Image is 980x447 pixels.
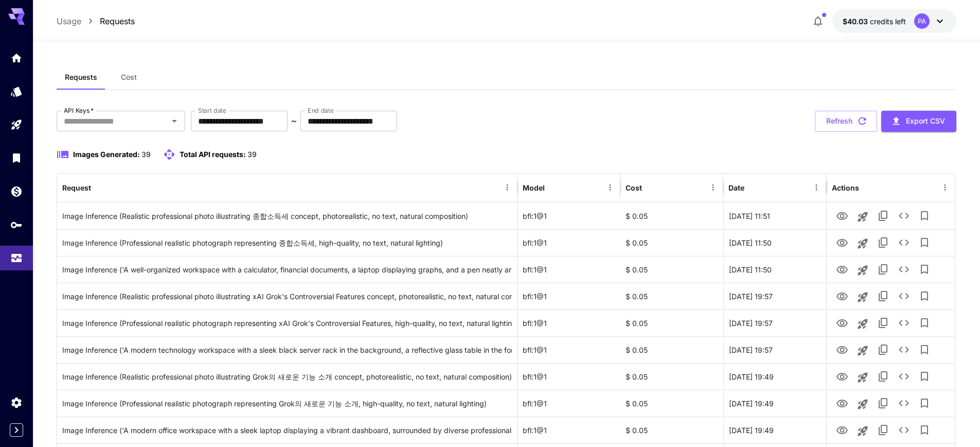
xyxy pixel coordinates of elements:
button: Add to library [914,259,935,280]
button: Launch in playground [852,287,873,307]
div: Click to copy prompt [62,337,512,363]
a: Requests [100,15,135,27]
div: Click to copy prompt [62,256,512,283]
span: 39 [247,150,257,159]
div: $ 0.05 [620,336,723,363]
nav: breadcrumb [57,15,135,27]
div: 22 Aug, 2025 19:57 [723,310,826,336]
button: View Image [832,285,852,306]
div: 22 Aug, 2025 19:49 [723,417,826,443]
button: View Image [832,232,852,253]
button: View Image [832,339,852,360]
span: 39 [141,150,151,159]
button: See details [894,259,914,280]
button: View Image [832,392,852,414]
button: Launch in playground [852,233,873,254]
div: bfl:1@1 [518,256,620,283]
div: $40.0259 [843,16,906,27]
button: See details [894,286,914,306]
button: Copy TaskUUID [873,420,894,440]
button: Launch in playground [852,421,873,441]
div: Model [523,183,545,192]
div: Click to copy prompt [62,203,512,229]
div: 22 Aug, 2025 19:49 [723,390,826,417]
div: Click to copy prompt [62,417,512,443]
div: bfl:1@1 [518,390,620,417]
label: API Keys [64,106,94,115]
div: $ 0.05 [620,202,723,229]
button: See details [894,205,914,226]
button: See details [894,393,914,414]
div: Wallet [10,185,23,198]
div: 22 Aug, 2025 19:57 [723,283,826,310]
label: Start date [198,106,226,115]
button: Menu [603,180,617,195]
button: Add to library [914,339,935,360]
button: Sort [643,180,657,195]
div: Click to copy prompt [62,390,512,417]
button: Menu [500,180,514,195]
div: $ 0.05 [620,256,723,283]
div: $ 0.05 [620,390,723,417]
button: Launch in playground [852,314,873,334]
div: $ 0.05 [620,417,723,443]
button: Launch in playground [852,260,873,281]
button: Expand sidebar [10,423,23,437]
span: Images Generated: [73,150,140,159]
div: 22 Aug, 2025 19:49 [723,363,826,390]
div: API Keys [10,218,23,231]
span: credits left [870,17,906,26]
button: Add to library [914,366,935,387]
button: Copy TaskUUID [873,366,894,387]
a: Usage [57,15,81,27]
div: Click to copy prompt [62,283,512,310]
div: Click to copy prompt [62,230,512,256]
div: Playground [10,118,23,131]
div: 23 Aug, 2025 11:50 [723,256,826,283]
button: View Image [832,419,852,440]
div: Usage [10,252,23,265]
div: bfl:1@1 [518,310,620,336]
div: Cost [626,183,642,192]
button: See details [894,339,914,360]
button: Launch in playground [852,394,873,415]
button: Copy TaskUUID [873,232,894,253]
button: View Image [832,205,852,226]
span: Total API requests: [180,150,246,159]
div: 22 Aug, 2025 19:57 [723,336,826,363]
button: Copy TaskUUID [873,393,894,414]
button: Copy TaskUUID [873,259,894,280]
div: $ 0.05 [620,283,723,310]
button: Add to library [914,232,935,253]
button: Add to library [914,393,935,414]
label: End date [308,106,333,115]
div: Actions [832,183,859,192]
button: $40.0259PA [832,9,956,33]
button: Add to library [914,313,935,333]
span: $40.03 [843,17,870,26]
div: bfl:1@1 [518,283,620,310]
span: Cost [121,73,137,82]
div: Models [10,85,23,98]
div: bfl:1@1 [518,229,620,256]
div: Settings [10,396,23,409]
button: View Image [832,312,852,333]
button: Export CSV [881,111,956,132]
span: Requests [65,73,97,82]
div: Click to copy prompt [62,310,512,336]
button: Launch in playground [852,367,873,388]
button: Copy TaskUUID [873,313,894,333]
button: See details [894,313,914,333]
button: Add to library [914,420,935,440]
div: $ 0.05 [620,310,723,336]
button: Add to library [914,205,935,226]
div: bfl:1@1 [518,417,620,443]
button: See details [894,366,914,387]
button: See details [894,232,914,253]
button: Copy TaskUUID [873,286,894,306]
div: PA [914,13,930,29]
button: Refresh [815,111,877,132]
div: Date [728,183,744,192]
